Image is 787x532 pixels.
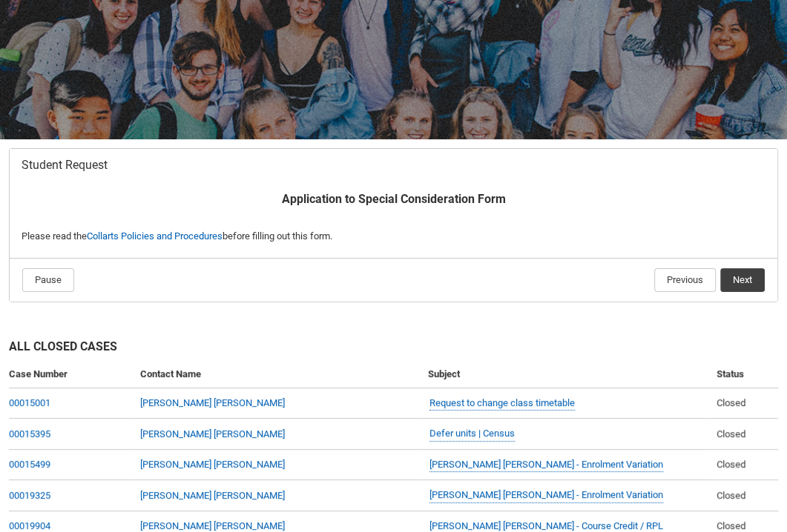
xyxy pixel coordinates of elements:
[140,520,285,531] a: [PERSON_NAME] [PERSON_NAME]
[717,397,745,408] span: Closed
[140,397,285,408] a: [PERSON_NAME] [PERSON_NAME]
[9,520,50,531] a: 00019904
[717,490,745,501] span: Closed
[711,361,778,388] th: Status
[9,428,50,439] a: 00015395
[717,459,745,470] span: Closed
[9,490,50,501] a: 00019325
[9,459,50,470] a: 00015499
[140,459,285,470] a: [PERSON_NAME] [PERSON_NAME]
[140,490,285,501] a: [PERSON_NAME] [PERSON_NAME]
[87,230,223,242] a: Collarts Policies and Procedures
[717,428,745,439] span: Closed
[429,457,663,473] a: [PERSON_NAME] [PERSON_NAME] - Enrolment Variation
[429,488,663,503] a: [PERSON_NAME] [PERSON_NAME] - Enrolment Variation
[282,192,506,206] strong: Application to Special Consideration Form
[717,520,745,531] span: Closed
[9,397,50,408] a: 00015001
[9,361,134,388] th: Case Number
[422,361,710,388] th: Subject
[654,268,716,292] button: Previous
[720,268,765,292] button: Next
[22,268,74,292] button: Pause
[140,428,285,439] a: [PERSON_NAME] [PERSON_NAME]
[429,396,575,411] a: Request to change class timetable
[22,158,108,173] span: Student Request
[429,426,515,442] a: Defer units | Census
[134,361,422,388] th: Contact Name
[22,229,765,244] p: Please read the before filling out this form.
[9,338,778,361] h2: All Closed Cases
[9,148,778,302] article: Redu_Student_Request flow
